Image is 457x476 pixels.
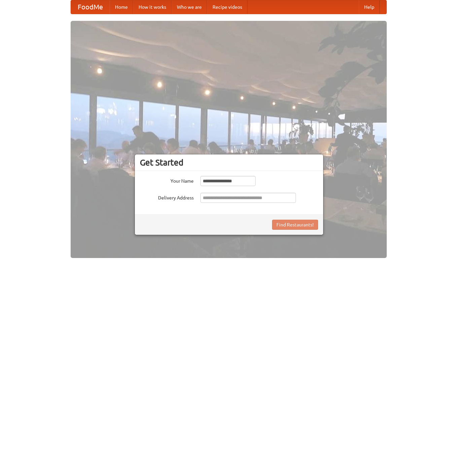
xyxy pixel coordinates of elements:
[133,0,172,14] a: How it works
[359,0,380,14] a: Help
[140,176,194,184] label: Your Name
[140,193,194,201] label: Delivery Address
[110,0,133,14] a: Home
[172,0,207,14] a: Who we are
[140,157,318,168] h3: Get Started
[207,0,247,14] a: Recipe videos
[71,0,110,14] a: FoodMe
[272,220,318,230] button: Find Restaurants!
